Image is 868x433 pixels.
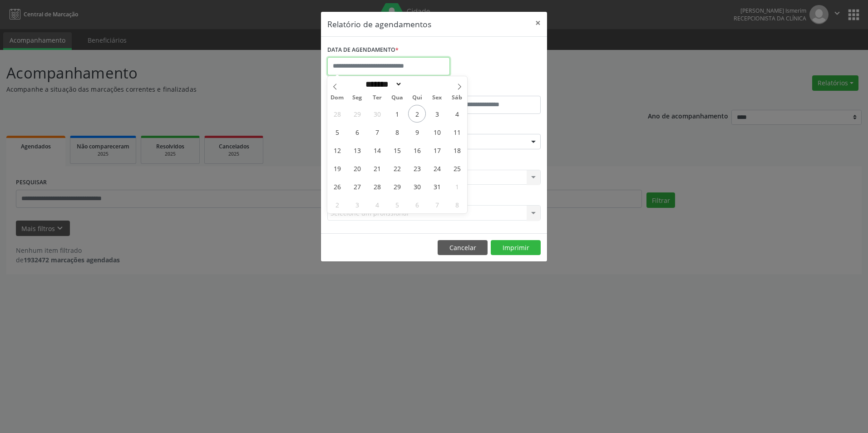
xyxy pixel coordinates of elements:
span: Outubro 1, 2025 [388,105,406,123]
span: Dom [327,95,347,101]
span: Outubro 22, 2025 [388,159,406,177]
span: Seg [347,95,367,101]
button: Imprimir [491,240,541,256]
span: Setembro 30, 2025 [368,105,386,123]
span: Outubro 17, 2025 [428,141,446,159]
label: DATA DE AGENDAMENTO [327,43,399,57]
span: Outubro 12, 2025 [328,141,346,159]
span: Outubro 30, 2025 [408,177,426,195]
span: Outubro 25, 2025 [448,159,466,177]
span: Outubro 24, 2025 [428,159,446,177]
span: Outubro 14, 2025 [368,141,386,159]
span: Outubro 20, 2025 [348,159,366,177]
span: Outubro 18, 2025 [448,141,466,159]
span: Ter [367,95,387,101]
span: Novembro 6, 2025 [408,196,426,213]
span: Outubro 21, 2025 [368,159,386,177]
span: Outubro 6, 2025 [348,123,366,141]
button: Close [529,12,547,34]
label: ATÉ [436,82,541,96]
span: Novembro 7, 2025 [428,196,446,213]
span: Qua [387,95,407,101]
button: Cancelar [438,240,488,256]
span: Outubro 5, 2025 [328,123,346,141]
span: Novembro 2, 2025 [328,196,346,213]
span: Qui [407,95,427,101]
span: Outubro 23, 2025 [408,159,426,177]
span: Outubro 4, 2025 [448,105,466,123]
span: Setembro 29, 2025 [348,105,366,123]
span: Outubro 28, 2025 [368,177,386,195]
span: Outubro 27, 2025 [348,177,366,195]
span: Novembro 8, 2025 [448,196,466,213]
span: Outubro 2, 2025 [408,105,426,123]
span: Sex [427,95,447,101]
span: Outubro 9, 2025 [408,123,426,141]
span: Outubro 15, 2025 [388,141,406,159]
span: Outubro 26, 2025 [328,177,346,195]
input: Year [402,79,432,89]
span: Outubro 8, 2025 [388,123,406,141]
span: Novembro 1, 2025 [448,177,466,195]
span: Outubro 13, 2025 [348,141,366,159]
select: Month [362,79,402,89]
span: Outubro 7, 2025 [368,123,386,141]
span: Novembro 3, 2025 [348,196,366,213]
span: Setembro 28, 2025 [328,105,346,123]
span: Sáb [447,95,467,101]
span: Outubro 10, 2025 [428,123,446,141]
h5: Relatório de agendamentos [327,18,431,30]
span: Outubro 16, 2025 [408,141,426,159]
span: Novembro 4, 2025 [368,196,386,213]
span: Novembro 5, 2025 [388,196,406,213]
span: Outubro 19, 2025 [328,159,346,177]
span: Outubro 31, 2025 [428,177,446,195]
span: Outubro 3, 2025 [428,105,446,123]
span: Outubro 29, 2025 [388,177,406,195]
span: Outubro 11, 2025 [448,123,466,141]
